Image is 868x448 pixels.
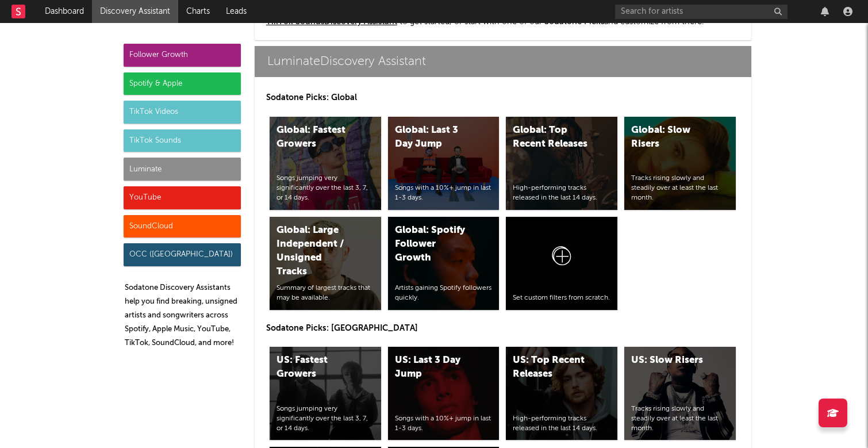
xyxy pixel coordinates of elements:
span: Sodatone Picks [544,18,604,26]
div: High-performing tracks released in the last 14 days. [513,414,610,434]
div: Set custom filters from scratch. [513,293,610,303]
a: Global: Slow RisersTracks rising slowly and steadily over at least the last month. [624,117,736,210]
div: Summary of largest tracks that may be available. [276,284,374,303]
a: TikTok SoundsDiscovery Assistant [266,18,397,26]
a: US: Fastest GrowersSongs jumping very significantly over the last 3, 7, or 14 days. [270,347,381,440]
div: Spotify & Apple [124,72,241,95]
a: US: Last 3 Day JumpSongs with a 10%+ jump in last 1-3 days. [388,347,500,440]
p: Sodatone Discovery Assistants help you find breaking, unsigned artists and songwriters across Spo... [125,281,241,350]
p: Sodatone Picks: [GEOGRAPHIC_DATA] [266,321,740,335]
div: Tracks rising slowly and steadily over at least the last month. [631,404,729,433]
div: Songs with a 10%+ jump in last 1-3 days. [395,414,493,434]
div: Songs with a 10%+ jump in last 1-3 days. [395,183,493,203]
div: US: Slow Risers [631,354,709,367]
div: Global: Top Recent Releases [513,124,591,151]
div: TikTok Videos [124,101,241,124]
div: SoundCloud [124,215,241,238]
a: Set custom filters from scratch. [506,217,617,310]
div: US: Last 3 Day Jump [395,354,473,381]
a: US: Top Recent ReleasesHigh-performing tracks released in the last 14 days. [506,347,617,440]
a: LuminateDiscovery Assistant [255,46,751,77]
div: YouTube [124,186,241,209]
div: Global: Large Independent / Unsigned Tracks [276,224,355,279]
input: Search for artists [615,5,788,19]
a: US: Slow RisersTracks rising slowly and steadily over at least the last month. [624,347,736,440]
a: Global: Large Independent / Unsigned TracksSummary of largest tracks that may be available. [270,217,381,310]
div: Luminate [124,158,241,181]
a: Global: Top Recent ReleasesHigh-performing tracks released in the last 14 days. [506,117,617,210]
div: Tracks rising slowly and steadily over at least the last month. [631,174,729,202]
div: US: Fastest Growers [276,354,355,381]
div: OCC ([GEOGRAPHIC_DATA]) [124,243,241,266]
a: Global: Fastest GrowersSongs jumping very significantly over the last 3, 7, or 14 days. [270,117,381,210]
a: Global: Spotify Follower GrowthArtists gaining Spotify followers quickly. [388,217,500,310]
div: Artists gaining Spotify followers quickly. [395,284,493,303]
div: US: Top Recent Releases [513,354,591,381]
div: Global: Slow Risers [631,124,709,151]
div: Global: Last 3 Day Jump [395,124,473,151]
div: Global: Spotify Follower Growth [395,224,473,265]
div: TikTok Sounds [124,129,241,152]
div: Global: Fastest Growers [276,124,355,151]
a: Global: Last 3 Day JumpSongs with a 10%+ jump in last 1-3 days. [388,117,500,210]
div: Songs jumping very significantly over the last 3, 7, or 14 days. [276,404,374,433]
div: High-performing tracks released in the last 14 days. [513,183,610,203]
div: Songs jumping very significantly over the last 3, 7, or 14 days. [276,174,374,202]
div: Follower Growth [124,44,241,67]
p: Sodatone Picks: Global [266,91,740,105]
